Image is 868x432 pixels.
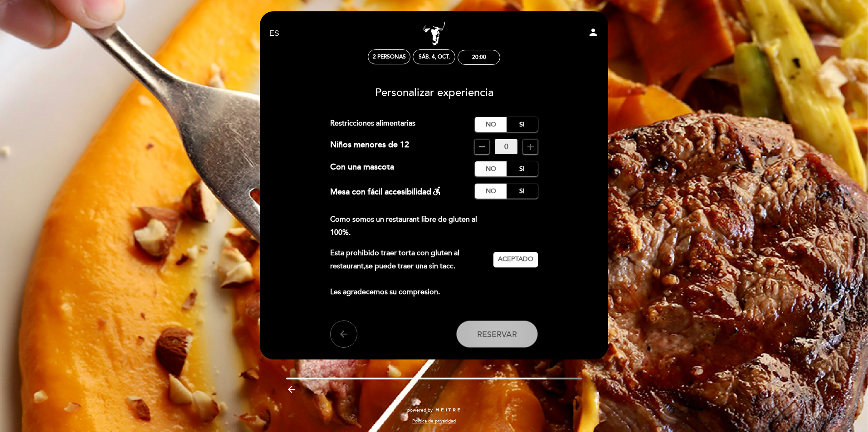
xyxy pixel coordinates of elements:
i: accessible_forward [431,185,442,196]
label: No [475,161,507,176]
p: Como somos un restaurant libre de gluten al 100%. [330,213,487,239]
label: Si [506,184,538,199]
button: person [588,27,599,41]
div: Mesa con fácil accesibilidad [330,184,442,199]
span: 2 personas [373,53,406,60]
span: Reservar [477,329,517,339]
span: powered by [407,407,433,413]
span: Personalizar experiencia [375,86,493,99]
a: Campobravo - [GEOGRAPHIC_DATA][PERSON_NAME] [377,21,491,46]
label: Si [506,161,538,176]
div: sáb. 4, oct. [419,53,450,60]
a: powered by [407,407,461,413]
button: arrow_back [330,320,357,348]
i: arrow_backward [286,384,297,395]
p: Esta prohibido traer torta con gluten al restaurant,se puede traer una sin tacc. Les agradecemos ... [330,247,487,299]
div: Restricciones alimentarias [330,117,475,132]
div: Niños menores de 12 [330,139,409,154]
button: Reservar [456,320,538,348]
div: Con una mascota [330,161,394,176]
label: No [475,117,507,132]
i: add [525,141,536,152]
i: remove [477,141,488,152]
a: Política de privacidad [412,418,456,424]
button: Aceptado [493,252,538,267]
label: No [475,184,507,199]
span: Aceptado [498,255,533,264]
label: Si [506,117,538,132]
div: 20:00 [472,54,486,61]
img: MEITRE [435,408,461,413]
i: arrow_back [338,329,349,340]
i: person [588,27,599,38]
